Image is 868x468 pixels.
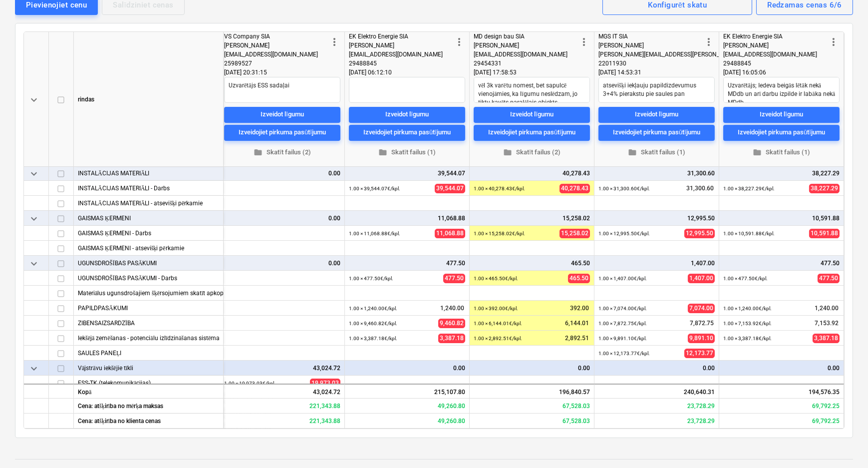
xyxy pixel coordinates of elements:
[345,384,470,399] div: 215,107.80
[309,418,340,425] span: Paredzamā rentabilitāte - iesniegts piedāvājums salīdzinājumā ar klienta cenu
[598,125,715,141] button: Izveidojiet pirkuma pasūtījumu
[474,321,522,326] small: 1.00 × 6,144.01€ / kpl.
[224,41,328,50] div: [PERSON_NAME]
[435,229,465,238] span: 11,068.88
[224,256,340,271] div: 0.00
[470,384,594,399] div: 196,840.57
[439,304,465,313] span: 1,240.00
[78,241,219,255] div: GAISMAS ĶERMENI - atsevišķi pērkamie
[474,77,590,103] textarea: vēl 3k varētu nomest, bet sapulcē vienojāmies, ka līgumu neslēdzam, jo tiktu kavēts paralēlais ob...
[723,51,817,58] span: [EMAIL_ADDRESS][DOMAIN_NAME]
[78,331,219,345] div: Iekšējā zemēšanas - potenciālu izlīdzināšanas sistēma
[474,125,590,141] button: Izveidojiet pirkuma pasūtījumu
[224,77,340,103] textarea: Uzvarētājs ESS sadaļai
[598,41,703,50] div: [PERSON_NAME]
[753,148,762,157] span: folder
[349,145,465,160] button: Skatīt failus (1)
[510,109,554,121] div: Izveidot līgumu
[613,127,700,139] div: Izveidojiet pirkuma pasūtījumu
[598,68,715,77] div: [DATE] 14:53:31
[474,231,525,236] small: 1.00 × 15,258.02€ / kpl.
[453,36,465,48] span: more_vert
[28,363,40,375] span: keyboard_arrow_down
[349,41,453,50] div: [PERSON_NAME]
[569,304,590,313] span: 392.00
[378,148,387,157] span: folder
[723,166,840,181] div: 38,227.29
[598,351,650,356] small: 1.00 × 12,173.77€ / kpl.
[818,420,868,468] iframe: Chat Widget
[224,68,340,77] div: [DATE] 20:31:15
[628,148,637,157] span: folder
[28,168,40,180] span: keyboard_arrow_down
[309,403,340,410] span: Paredzamā rentabilitāte - iesniegts piedāvājums salīdzinājumā ar mērķa cenu
[74,399,224,414] div: Cena: atšķirība no mērķa maksas
[349,336,397,341] small: 1.00 × 3,387.18€ / kpl.
[353,147,461,158] span: Skatīt failus (1)
[812,403,840,410] span: Paredzamā rentabilitāte - iesniegts piedāvājums salīdzinājumā ar mērķa cenu
[738,127,825,139] div: Izveidojiet pirkuma pasūtījumu
[723,276,768,281] small: 1.00 × 477.50€ / kpl.
[349,51,443,58] span: [EMAIL_ADDRESS][DOMAIN_NAME]
[723,41,828,50] div: [PERSON_NAME]
[224,59,328,68] div: 25989527
[474,256,590,271] div: 465.50
[723,68,840,77] div: [DATE] 16:05:06
[723,336,772,341] small: 1.00 × 3,387.18€ / kpl.
[814,304,840,313] span: 1,240.00
[723,32,828,41] div: EK Elektro Energie SIA
[723,145,840,160] button: Skatīt failus (1)
[78,286,219,300] div: Materiālus ugunsdrošajiem šķērsojumiem skatīt apkopojumā 7.1. sadaļā
[809,184,840,193] span: 38,227.29
[723,59,828,68] div: 29488845
[349,321,397,326] small: 1.00 × 9,460.82€ / kpl.
[74,414,224,429] div: Cena: atšķirība no klienta cenas
[438,403,465,410] span: Paredzamā rentabilitāte - iesniegts piedāvājums salīdzinājumā ar mērķa cenu
[685,184,715,193] span: 31,300.60
[503,148,512,157] span: folder
[474,59,578,68] div: 29454331
[228,147,336,158] span: Skatīt failus (2)
[224,166,340,181] div: 0.00
[74,384,224,399] div: Kopā
[435,184,465,193] span: 39,544.07
[598,231,650,236] small: 1.00 × 12,995.50€ / kpl.
[443,274,465,283] span: 477.50
[78,301,219,315] div: PAPILDPASĀKUMI
[598,166,715,181] div: 31,300.60
[812,418,840,425] span: Paredzamā rentabilitāte - iesniegts piedāvājums salīdzinājumā ar klienta cenu
[224,32,328,41] div: VS Company SIA
[688,304,715,313] span: 7,074.00
[564,319,590,328] span: 6,144.01
[727,147,836,158] span: Skatīt failus (1)
[224,361,340,376] div: 43,024.72
[438,418,465,425] span: Paredzamā rentabilitāte - iesniegts piedāvājums salīdzinājumā ar klienta cenu
[474,145,590,160] button: Skatīt failus (2)
[564,334,590,343] span: 2,892.51
[78,361,219,375] div: Vājstrāvu iekšējie tīkli
[723,186,775,191] small: 1.00 × 38,227.29€ / kpl.
[224,211,340,226] div: 0.00
[78,376,219,390] div: ESS-TK (telekomunikācijas)
[474,166,590,181] div: 40,278.43
[474,68,590,77] div: [DATE] 17:58:53
[578,36,590,48] span: more_vert
[474,336,522,341] small: 1.00 × 2,892.51€ / kpl.
[28,213,40,225] span: keyboard_arrow_down
[723,256,840,271] div: 477.50
[723,231,775,236] small: 1.00 × 10,591.88€ / kpl.
[488,127,576,139] div: Izveidojiet pirkuma pasūtījumu
[598,321,647,326] small: 1.00 × 7,872.75€ / kpl.
[598,51,783,58] span: [PERSON_NAME][EMAIL_ADDRESS][PERSON_NAME][DOMAIN_NAME]
[818,274,840,283] span: 477.50
[78,256,219,270] div: UGUNSDROŠĪBAS PASĀKUMI
[349,59,453,68] div: 29488845
[254,148,263,157] span: folder
[224,51,318,58] span: [EMAIL_ADDRESS][DOMAIN_NAME]
[349,276,393,281] small: 1.00 × 477.50€ / kpl.
[474,51,568,58] span: [EMAIL_ADDRESS][DOMAIN_NAME]
[760,109,803,121] div: Izveidot līgumu
[78,166,219,180] div: INSTALĀCIJAS MATERIĀLI
[814,319,840,328] span: 7,153.92
[688,334,715,343] span: 9,891.10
